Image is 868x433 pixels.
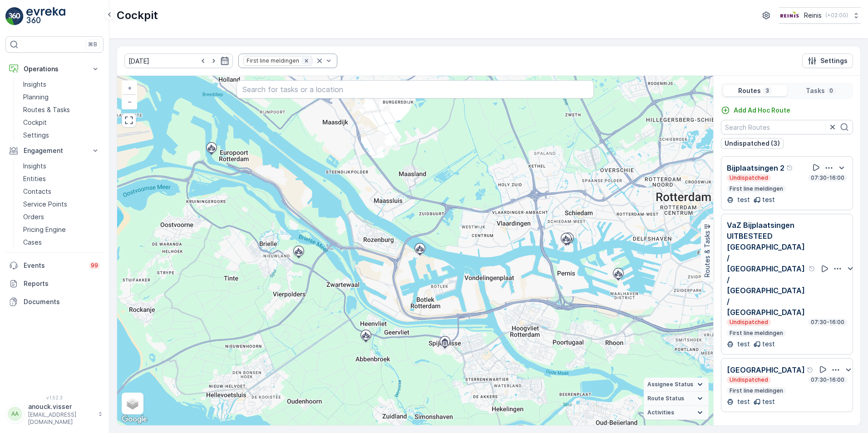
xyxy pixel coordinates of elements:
p: First line meldingen [729,185,784,192]
p: Operations [24,64,85,74]
p: Routes & Tasks [703,231,712,278]
summary: Assignee Status [644,378,709,392]
p: test [735,195,750,204]
div: AA [8,407,22,421]
a: Service Points [20,198,104,211]
p: Insights [23,162,46,171]
a: Documents [5,293,104,311]
p: Planning [23,93,49,102]
a: Pricing Engine [20,223,104,236]
p: Entities [23,174,46,183]
div: Help Tooltip Icon [786,164,794,172]
p: Undispatched (3) [725,139,780,148]
a: Insights [20,160,104,172]
button: AAanouck.visser[EMAIL_ADDRESS][DOMAIN_NAME] [5,402,104,426]
p: VaZ Bijplaatsingen UITBESTEED [GEOGRAPHIC_DATA] / [GEOGRAPHIC_DATA] / [GEOGRAPHIC_DATA] / [GEOGRA... [727,220,807,318]
p: Engagement [24,146,85,155]
p: Cockpit [23,118,47,127]
p: Cases [23,238,42,247]
a: Layers [123,394,143,413]
p: Undispatched [729,376,769,384]
img: logo [5,7,24,25]
span: − [128,98,132,105]
img: logo_light-DOdMpM7g.png [26,7,65,25]
p: 0 [829,87,834,94]
input: Search for tasks or a location [237,80,594,98]
summary: Route Status [644,392,709,406]
button: Settings [802,54,853,68]
p: First line meldingen [729,330,784,337]
p: Pricing Engine [23,225,66,234]
p: ( +02:00 ) [825,12,848,19]
p: 07:30-16:00 [810,319,845,326]
a: Cockpit [20,116,104,129]
a: Entities [20,172,104,185]
a: Events99 [5,256,104,275]
p: [EMAIL_ADDRESS][DOMAIN_NAME] [28,411,94,426]
p: Tasks [806,86,825,95]
p: test [762,340,775,349]
span: Route Status [647,395,684,402]
a: Orders [20,211,104,223]
p: test [735,340,750,349]
img: Reinis-Logo-Vrijstaand_Tekengebied-1-copy2_aBO4n7j.png [779,10,800,20]
span: Activities [647,409,674,416]
a: Zoom In [123,81,136,95]
p: Add Ad Hoc Route [734,106,790,115]
p: 3 [764,87,770,94]
a: Contacts [20,185,104,198]
p: test [762,397,775,406]
p: Documents [24,297,100,306]
input: Search Routes [721,120,853,134]
a: Open this area in Google Maps (opens a new window) [119,413,149,425]
a: Settings [20,129,104,142]
p: Settings [23,131,49,140]
div: Help Tooltip Icon [807,366,814,374]
p: 99 [91,262,98,269]
a: Add Ad Hoc Route [721,106,790,115]
p: Undispatched [729,319,769,326]
p: [GEOGRAPHIC_DATA] [727,364,805,375]
p: Undispatched [729,174,769,182]
span: Assignee Status [647,381,693,388]
p: Contacts [23,187,51,196]
button: Engagement [5,142,104,160]
p: Bijplaatsingen 2 [727,162,784,173]
p: Service Points [23,200,67,209]
div: Remove First line meldingen [301,57,311,64]
a: Cases [20,236,104,249]
input: dd/mm/yyyy [124,54,233,68]
p: 07:30-16:00 [810,376,845,384]
a: Insights [20,78,104,91]
p: Insights [23,80,46,89]
a: Routes & Tasks [20,103,104,116]
summary: Activities [644,406,709,420]
p: First line meldingen [729,387,784,394]
p: ⌘B [88,41,97,48]
p: test [762,195,775,204]
p: Reinis [804,11,822,20]
p: Routes [738,86,761,95]
p: 07:30-16:00 [810,174,845,182]
span: + [128,84,132,92]
p: test [735,397,750,406]
p: anouck.visser [28,402,94,411]
div: Help Tooltip Icon [809,265,816,272]
p: Reports [24,279,100,288]
p: Settings [820,56,848,65]
button: Reinis(+02:00) [779,7,861,24]
span: v 1.52.3 [5,395,104,400]
p: Cockpit [117,8,158,23]
p: Routes & Tasks [23,105,70,114]
p: Events [24,261,84,270]
p: Orders [23,212,44,221]
img: Google [119,413,149,425]
div: First line meldingen [244,56,301,65]
button: Undispatched (3) [721,138,784,149]
a: Zoom Out [123,95,136,108]
a: Planning [20,91,104,103]
a: Reports [5,275,104,293]
button: Operations [5,60,104,78]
